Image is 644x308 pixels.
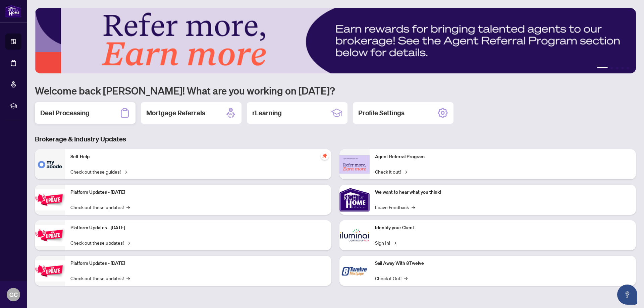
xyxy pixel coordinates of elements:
a: Check out these updates!→ [70,239,130,246]
button: 3 [616,67,619,69]
span: → [126,203,130,211]
img: Platform Updates - July 21, 2025 [35,189,65,210]
a: Check out these updates!→ [70,203,130,211]
a: Check out these guides!→ [70,168,127,175]
img: Sail Away With 8Twelve [339,256,370,286]
button: 4 [621,67,624,69]
p: Platform Updates - [DATE] [70,224,326,232]
img: Agent Referral Program [339,155,370,174]
img: Identify your Client [339,220,370,250]
h2: rLearning [252,108,282,118]
span: → [412,203,415,211]
button: 2 [610,67,613,69]
span: GC [9,290,18,299]
img: Self-Help [35,149,65,179]
img: logo [5,5,21,17]
span: → [393,239,396,246]
p: Platform Updates - [DATE] [70,260,326,267]
h1: Welcome back [PERSON_NAME]! What are you working on [DATE]? [35,84,636,97]
img: We want to hear what you think! [339,185,370,215]
span: pushpin [321,152,329,160]
p: Identify your Client [375,224,631,232]
h2: Mortgage Referrals [146,108,205,118]
span: → [404,168,407,175]
a: Leave Feedback→ [375,203,415,211]
img: Platform Updates - July 8, 2025 [35,225,65,246]
a: Check it out!→ [375,168,407,175]
img: Platform Updates - June 23, 2025 [35,260,65,282]
span: → [126,239,130,246]
img: Slide 0 [35,8,636,73]
button: Open asap [617,285,637,305]
button: 1 [597,67,608,69]
span: → [404,274,408,282]
h3: Brokerage & Industry Updates [35,134,636,144]
span: → [126,274,130,282]
h2: Deal Processing [40,108,90,118]
span: → [123,168,127,175]
a: Check it Out!→ [375,274,408,282]
p: Self-Help [70,153,326,161]
button: 5 [627,67,629,69]
p: Agent Referral Program [375,153,631,161]
p: Platform Updates - [DATE] [70,189,326,196]
a: Check out these updates!→ [70,274,130,282]
p: We want to hear what you think! [375,189,631,196]
a: Sign In!→ [375,239,396,246]
p: Sail Away With 8Twelve [375,260,631,267]
h2: Profile Settings [358,108,405,118]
